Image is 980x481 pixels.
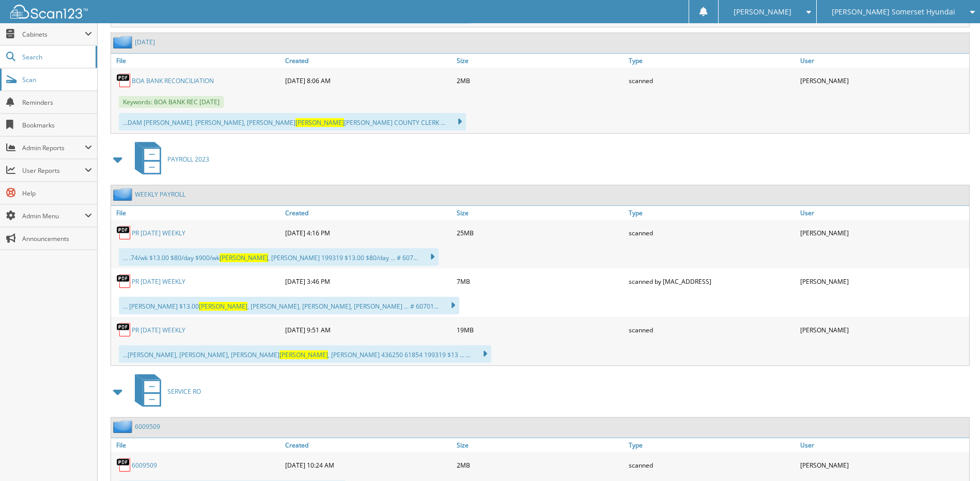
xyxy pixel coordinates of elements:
a: File [111,206,283,220]
img: PDF.png [116,274,132,289]
span: Cabinets [22,30,85,39]
span: Admin Reports [22,143,85,152]
span: [PERSON_NAME] [220,253,268,262]
span: Scan [22,75,92,84]
a: User [798,206,969,220]
span: Admin Menu [22,212,85,220]
a: File [111,438,283,452]
div: 2MB [454,455,626,475]
div: 2MB [454,70,626,91]
a: User [798,438,969,452]
div: ... [PERSON_NAME] $13.00 , [PERSON_NAME], [PERSON_NAME], [PERSON_NAME] ... # 60701... [119,297,459,314]
span: [PERSON_NAME] [734,9,791,15]
img: PDF.png [116,457,132,473]
div: [PERSON_NAME] [798,455,969,475]
a: Created [283,438,454,452]
span: Keywords: BOA BANK REC [DATE] [119,96,224,108]
a: 6009509 [135,422,160,431]
span: Reminders [22,98,92,107]
span: Help [22,189,92,198]
div: 7MB [454,271,626,292]
div: scanned [626,319,798,340]
div: ...DAM [PERSON_NAME]. [PERSON_NAME], [PERSON_NAME] [PERSON_NAME] COUNTY CLERK ... [119,113,466,131]
span: SERVICE RO [167,387,201,396]
a: SERVICE RO [129,371,201,412]
span: Bookmarks [22,121,92,130]
div: [PERSON_NAME] [798,271,969,292]
a: Size [454,54,626,68]
span: Search [22,53,90,61]
img: PDF.png [116,322,132,338]
a: WEEKLY PAYROLL [135,190,185,199]
span: [PERSON_NAME] [295,118,344,127]
a: [DATE] [135,38,155,46]
a: File [111,54,283,68]
a: PAYROLL 2023 [129,139,209,180]
div: [PERSON_NAME] [798,319,969,340]
div: ...[PERSON_NAME], [PERSON_NAME], [PERSON_NAME] , [PERSON_NAME] 436250 61854 199319 $13 ... ... [119,345,491,363]
span: User Reports [22,166,85,175]
div: scanned [626,70,798,91]
img: PDF.png [116,225,132,241]
img: folder2.png [113,420,135,433]
div: [DATE] 8:06 AM [283,70,454,91]
div: [DATE] 9:51 AM [283,319,454,340]
div: scanned [626,222,798,243]
a: Type [626,54,798,68]
span: PAYROLL 2023 [167,155,209,164]
div: scanned [626,455,798,475]
iframe: Chat Widget [928,431,980,481]
span: [PERSON_NAME] [279,350,328,359]
a: Created [283,54,454,68]
a: Created [283,206,454,220]
a: User [798,54,969,68]
div: scanned by [MAC_ADDRESS] [626,271,798,292]
div: 19MB [454,319,626,340]
img: scan123-logo-white.svg [10,5,88,19]
div: ... .74/wk $13.00 $80/day $900/wk , [PERSON_NAME] 199319 $13.00 $80/day ... # 607... [119,248,439,266]
a: BOA BANK RECONCILIATION [132,76,214,85]
div: [DATE] 3:46 PM [283,271,454,292]
a: Size [454,438,626,452]
img: folder2.png [113,36,135,49]
img: folder2.png [113,188,135,201]
div: 25MB [454,222,626,243]
a: 6009509 [132,461,157,470]
a: Size [454,206,626,220]
div: [DATE] 4:16 PM [283,222,454,243]
div: [PERSON_NAME] [798,222,969,243]
span: Announcements [22,234,92,243]
a: Type [626,206,798,220]
a: PR [DATE] WEEKLY [132,326,185,334]
a: PR [DATE] WEEKLY [132,277,185,286]
a: Type [626,438,798,452]
span: [PERSON_NAME] [199,302,247,311]
div: [PERSON_NAME] [798,70,969,91]
a: PR [DATE] WEEKLY [132,229,185,237]
img: PDF.png [116,73,132,88]
div: [DATE] 10:24 AM [283,455,454,475]
span: [PERSON_NAME] Somerset Hyundai [832,9,955,15]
